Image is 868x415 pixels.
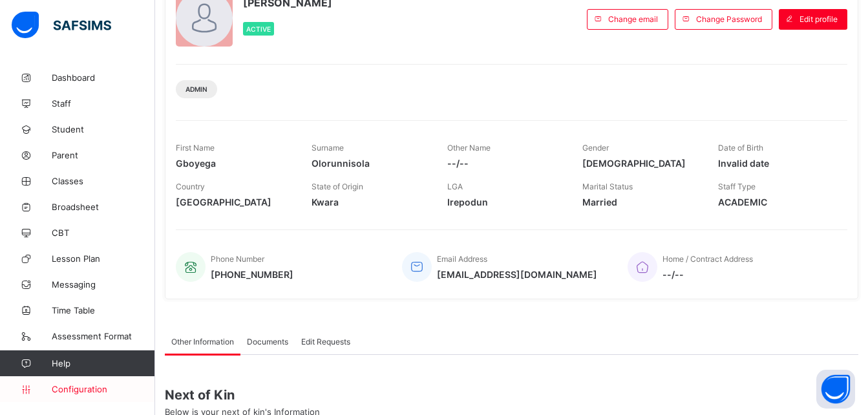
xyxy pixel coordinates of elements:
img: safsims [12,12,111,39]
span: Admin [185,85,207,93]
span: [GEOGRAPHIC_DATA] [176,197,292,207]
span: Edit Requests [301,337,350,346]
span: Documents [247,337,288,346]
span: CBT [52,228,155,238]
span: Active [246,25,271,33]
span: First Name [176,143,215,153]
span: Lesson Plan [52,253,155,264]
span: Other Information [171,337,234,346]
button: Open asap [816,370,855,409]
span: LGA [447,182,463,191]
span: Kwara [312,197,428,207]
span: Assessment Format [52,331,155,341]
span: Email Address [437,254,487,264]
span: [DEMOGRAPHIC_DATA] [582,158,699,169]
span: Gender [582,143,609,153]
span: Gboyega [176,158,292,169]
span: Change Password [696,14,762,24]
span: Staff Type [718,182,756,191]
span: Staff [52,98,155,109]
span: Marital Status [582,182,633,191]
span: Messaging [52,279,155,290]
span: Married [582,197,699,207]
span: Parent [52,150,155,160]
span: Dashboard [52,72,155,83]
span: Irepodun [447,197,564,207]
span: Configuration [52,384,154,394]
span: Home / Contract Address [662,254,753,264]
span: Broadsheet [52,202,155,212]
span: [PHONE_NUMBER] [211,269,293,280]
span: ACADEMIC [718,197,834,207]
span: Help [52,358,154,368]
span: Time Table [52,305,155,315]
span: Change email [608,14,658,24]
span: Phone Number [211,254,264,264]
span: Surname [312,143,344,153]
span: Olorunnisola [312,158,428,169]
span: --/-- [662,269,753,280]
span: Country [176,182,205,191]
span: Date of Birth [718,143,763,153]
span: Invalid date [718,158,834,169]
span: Edit profile [799,14,838,24]
span: Next of Kin [165,387,858,403]
span: State of Origin [312,182,363,191]
span: Classes [52,176,155,186]
span: Other Name [447,143,491,153]
span: Student [52,124,155,134]
span: --/-- [447,158,564,169]
span: [EMAIL_ADDRESS][DOMAIN_NAME] [437,269,597,280]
